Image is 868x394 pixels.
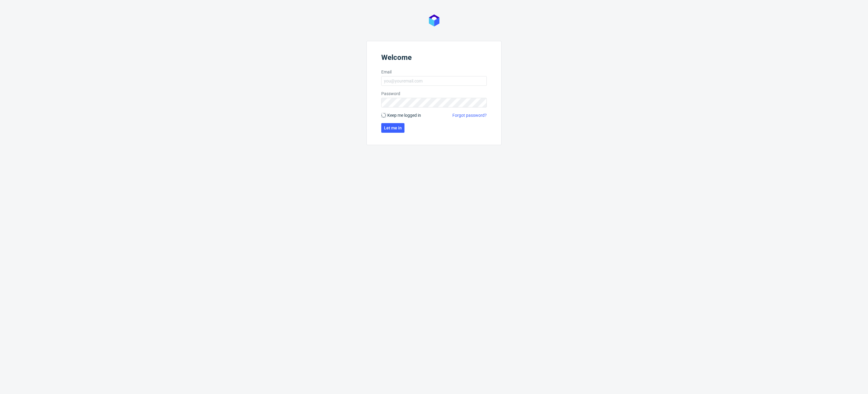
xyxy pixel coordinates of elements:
label: Password [381,91,487,97]
a: Forgot password? [452,112,487,118]
button: Let me in [381,123,404,133]
label: Email [381,69,487,75]
header: Welcome [381,53,487,64]
span: Let me in [384,126,402,130]
input: you@youremail.com [381,76,487,86]
span: Keep me logged in [387,112,421,118]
